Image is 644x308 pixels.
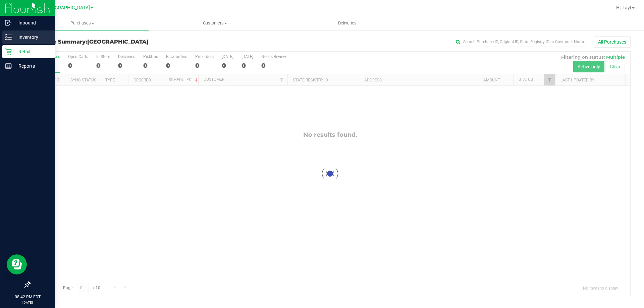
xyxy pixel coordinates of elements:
p: Retail [12,48,52,56]
inline-svg: Retail [5,48,12,55]
span: [GEOGRAPHIC_DATA] [44,5,90,11]
p: Reports [12,62,52,70]
p: 08:42 PM EDT [3,294,52,300]
span: Hi, Tay! [616,5,631,10]
p: [DATE] [3,300,52,305]
inline-svg: Reports [5,63,12,69]
h3: Purchase Summary: [30,39,230,45]
a: Customers [149,16,281,30]
inline-svg: Inventory [5,34,12,41]
span: [GEOGRAPHIC_DATA] [87,39,149,45]
p: Inbound [12,19,52,27]
a: Purchases [16,16,149,30]
input: Search Purchase ID, Original ID, State Registry ID or Customer Name... [453,37,587,47]
span: Customers [149,20,281,26]
button: All Purchases [594,36,631,48]
span: Purchases [16,20,149,26]
a: Deliveries [281,16,414,30]
span: Deliveries [329,20,366,26]
inline-svg: Inbound [5,19,12,26]
p: Inventory [12,33,52,41]
iframe: Resource center [7,254,27,274]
